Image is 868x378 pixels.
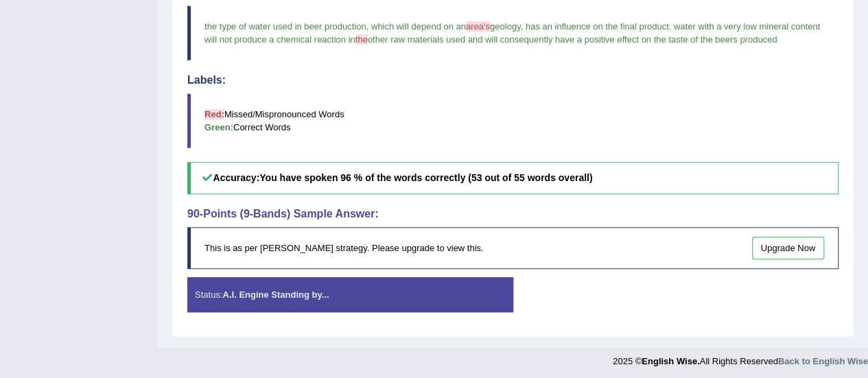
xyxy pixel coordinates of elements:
[368,34,777,45] span: other raw materials used and will consequently have a positive effect on the taste of the beers p...
[752,237,825,259] a: Upgrade Now
[669,21,672,32] span: .
[187,227,838,269] div: This is as per [PERSON_NAME] strategy. Please upgrade to view this.
[204,109,224,119] b: Red:
[642,356,699,366] strong: English Wise.
[355,34,368,45] span: the
[204,122,233,132] b: Green:
[520,21,523,32] span: ,
[187,208,838,220] h4: 90-Points (9-Bands) Sample Answer:
[371,21,466,32] span: which will depend on an
[259,172,592,183] b: You have spoken 96 % of the words correctly (53 out of 55 words overall)
[466,21,490,32] span: area's
[613,348,868,368] div: 2025 © All Rights Reserved
[187,74,838,86] h4: Labels:
[366,21,369,32] span: ,
[490,21,521,32] span: geology
[187,162,838,194] h5: Accuracy:
[222,290,329,300] strong: A.I. Engine Standing by...
[187,277,513,312] div: Status:
[778,356,868,366] a: Back to English Wise
[204,21,366,32] span: the type of water used in beer production
[526,21,669,32] span: has an influence on the final product
[187,93,838,148] blockquote: Missed/Mispronounced Words Correct Words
